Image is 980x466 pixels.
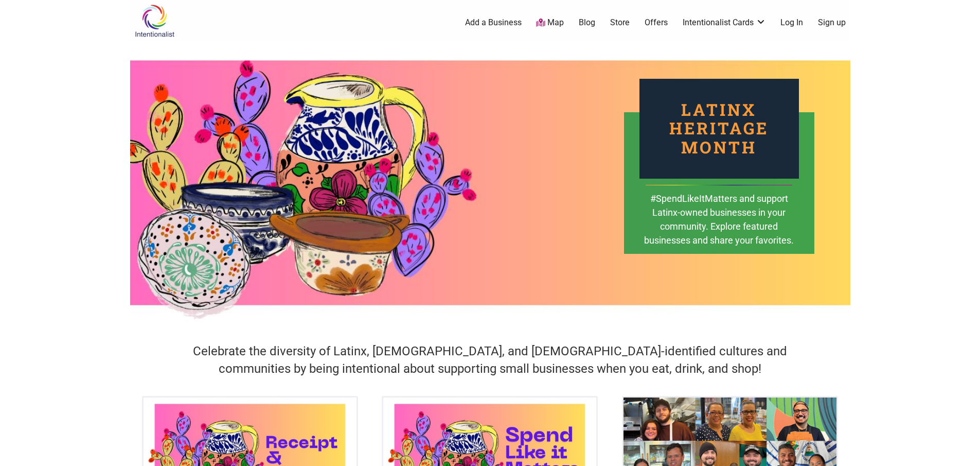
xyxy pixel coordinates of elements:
[130,4,179,38] img: Intentionalist
[818,17,846,28] a: Sign up
[639,79,799,179] div: Latinx Heritage Month
[465,17,522,28] a: Add a Business
[780,17,803,28] a: Log In
[579,17,595,28] a: Blog
[610,17,630,28] a: Store
[166,343,814,377] h4: Celebrate the diversity of Latinx, [DEMOGRAPHIC_DATA], and [DEMOGRAPHIC_DATA]-identified cultures...
[683,17,766,28] a: Intentionalist Cards
[536,17,564,29] a: Map
[644,192,795,262] div: #SpendLikeItMatters and support Latinx-owned businesses in your community. Explore featured busin...
[645,17,668,28] a: Offers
